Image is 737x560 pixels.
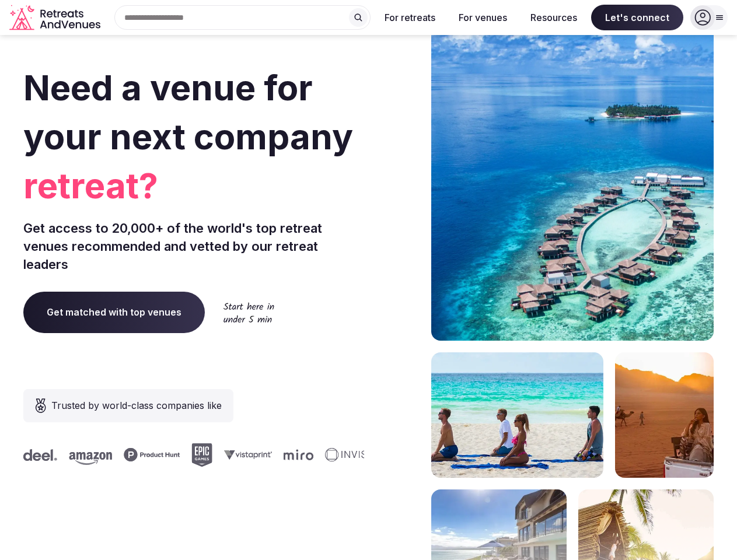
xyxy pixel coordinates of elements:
span: Need a venue for your next company [23,66,353,157]
svg: Deel company logo [21,449,55,461]
span: Trusted by world-class companies like [51,398,222,412]
svg: Miro company logo [281,449,311,460]
img: yoga on tropical beach [431,352,603,478]
span: retreat? [23,161,364,210]
img: woman sitting in back of truck with camels [615,352,714,478]
svg: Epic Games company logo [189,443,210,467]
span: Let's connect [591,5,683,30]
svg: Vistaprint company logo [222,450,270,460]
svg: Invisible company logo [323,448,387,462]
a: Visit the homepage [9,5,103,31]
p: Get access to 20,000+ of the world's top retreat venues recommended and vetted by our retreat lea... [23,219,364,273]
img: Start here in under 5 min [223,302,274,323]
button: For retreats [375,5,445,30]
button: For venues [449,5,516,30]
button: Resources [521,5,586,30]
a: Get matched with top venues [23,292,205,332]
svg: Retreats and Venues company logo [9,5,103,31]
